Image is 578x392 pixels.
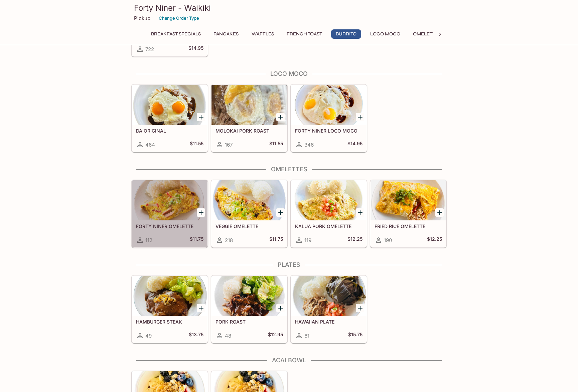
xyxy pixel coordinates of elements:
span: 464 [145,142,155,148]
h5: $11.55 [190,141,203,149]
h5: KALUA PORK OMELETTE [295,223,363,229]
div: FRIED RICE OMELETTE [371,180,446,220]
h5: FORTY NINER OMELETTE [136,223,203,229]
h5: $11.75 [190,236,203,244]
span: 48 [225,333,231,339]
button: Change Order Type [156,13,202,23]
button: Waffles [248,29,278,39]
h5: HAMBURGER STEAK [136,319,203,325]
h5: $14.95 [347,141,363,149]
h5: $15.75 [348,332,363,340]
button: Breakfast Specials [147,29,204,39]
h5: MOLOKAI PORK ROAST [215,128,283,134]
h4: Omelettes [131,166,447,173]
span: 49 [145,333,152,339]
button: Add DA ORIGINAL [197,113,205,121]
h5: $12.25 [347,236,363,244]
button: Loco Moco [367,29,404,39]
h5: $12.95 [268,332,283,340]
h4: Acai Bowl [131,357,447,364]
span: 119 [304,237,311,243]
a: HAWAIIAN PLATE61$15.75 [291,275,367,343]
span: 61 [304,333,309,339]
button: Add MOLOKAI PORK ROAST [276,113,285,121]
div: HAWAIIAN PLATE [291,276,367,316]
h5: FRIED RICE OMELETTE [375,223,442,229]
a: MOLOKAI PORK ROAST167$11.55 [211,84,287,152]
a: DA ORIGINAL464$11.55 [132,84,208,152]
a: FORTY NINER OMELETTE112$11.75 [132,180,208,247]
div: MOLOKAI PORK ROAST [211,85,287,125]
p: Pickup [134,15,150,21]
button: Add FRIED RICE OMELETTE [435,208,444,217]
h5: $12.25 [427,236,442,244]
h4: Plates [131,261,447,268]
button: Omelettes [409,29,444,39]
h5: VEGGIE OMELETTE [215,223,283,229]
a: FRIED RICE OMELETTE190$12.25 [370,180,446,247]
a: VEGGIE OMELETTE218$11.75 [211,180,287,247]
div: FORTY NINER OMELETTE [132,180,207,220]
div: HAMBURGER STEAK [132,276,207,316]
div: FORTY NINER LOCO MOCO [291,85,367,125]
div: DA ORIGINAL [132,85,207,125]
a: FORTY NINER LOCO MOCO346$14.95 [291,84,367,152]
div: PORK ROAST [211,276,287,316]
h5: DA ORIGINAL [136,128,203,134]
span: 112 [145,237,152,243]
span: 722 [145,46,154,52]
div: KALUA PORK OMELETTE [291,180,367,220]
h3: Forty Niner - Waikiki [134,3,444,13]
h5: FORTY NINER LOCO MOCO [295,128,363,134]
button: Add FORTY NINER LOCO MOCO [356,113,364,121]
span: 218 [225,237,233,243]
h5: $13.75 [189,332,203,340]
button: French Toast [283,29,326,39]
button: Add HAMBURGER STEAK [197,304,205,312]
a: KALUA PORK OMELETTE119$12.25 [291,180,367,247]
span: 167 [225,142,233,148]
span: 190 [384,237,392,243]
button: Add KALUA PORK OMELETTE [356,208,364,217]
div: VEGGIE OMELETTE [211,180,287,220]
button: Burrito [331,29,361,39]
a: PORK ROAST48$12.95 [211,275,287,343]
button: Add PORK ROAST [276,304,285,312]
button: Add HAWAIIAN PLATE [356,304,364,312]
span: 346 [304,142,314,148]
button: Pancakes [210,29,242,39]
button: Add FORTY NINER OMELETTE [197,208,205,217]
h5: $11.55 [269,141,283,149]
button: Add VEGGIE OMELETTE [276,208,285,217]
h4: Loco Moco [131,70,447,77]
h5: $14.95 [188,45,203,53]
a: HAMBURGER STEAK49$13.75 [132,275,208,343]
h5: PORK ROAST [215,319,283,325]
h5: HAWAIIAN PLATE [295,319,363,325]
h5: $11.75 [269,236,283,244]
